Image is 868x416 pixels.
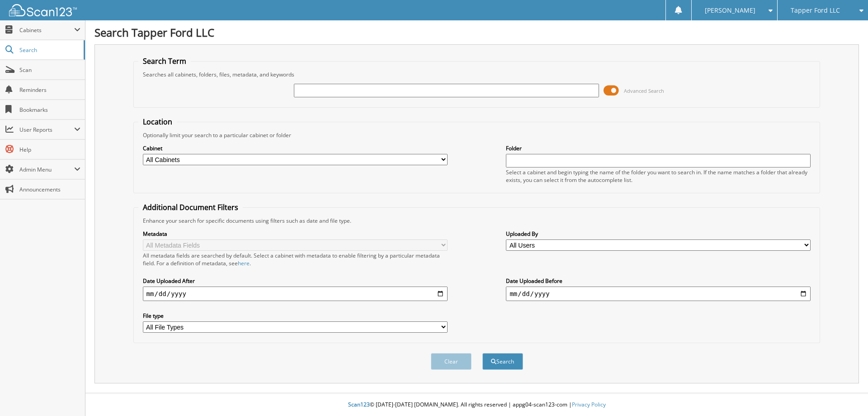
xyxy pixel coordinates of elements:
label: File type [143,312,448,320]
label: Folder [506,144,811,152]
input: start [143,287,448,301]
legend: Search Term [138,56,191,66]
label: Uploaded By [506,230,811,238]
div: Select a cabinet and begin typing the name of the folder you want to search in. If the name match... [506,168,811,184]
span: Scan123 [348,401,370,408]
div: Optionally limit your search to a particular cabinet or folder [138,131,816,139]
span: Scan [19,66,80,74]
legend: Location [138,117,177,127]
span: Cabinets [19,26,74,34]
span: Advanced Search [624,87,664,94]
img: scan123-logo-white.svg [9,4,77,16]
label: Date Uploaded Before [506,277,811,285]
span: User Reports [19,126,74,134]
a: here [238,259,250,267]
a: Privacy Policy [572,401,606,408]
button: Search [482,353,523,370]
label: Cabinet [143,144,448,152]
span: Admin Menu [19,166,74,173]
div: Searches all cabinets, folders, files, metadata, and keywords [138,71,816,78]
div: All metadata fields are searched by default. Select a cabinet with metadata to enable filtering b... [143,252,448,267]
label: Date Uploaded After [143,277,448,285]
label: Metadata [143,230,448,238]
button: Clear [431,353,472,370]
h1: Search Tapper Ford LLC [94,25,859,40]
span: Search [19,46,79,54]
span: Bookmarks [19,106,80,114]
span: [PERSON_NAME] [705,8,755,13]
div: © [DATE]-[DATE] [DOMAIN_NAME]. All rights reserved | appg04-scan123-com | [85,394,868,416]
input: end [506,287,811,301]
span: Help [19,146,80,153]
span: Announcements [19,186,80,193]
span: Reminders [19,86,80,94]
div: Enhance your search for specific documents using filters such as date and file type. [138,217,816,225]
legend: Additional Document Filters [138,202,243,212]
span: Tapper Ford LLC [791,8,840,13]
